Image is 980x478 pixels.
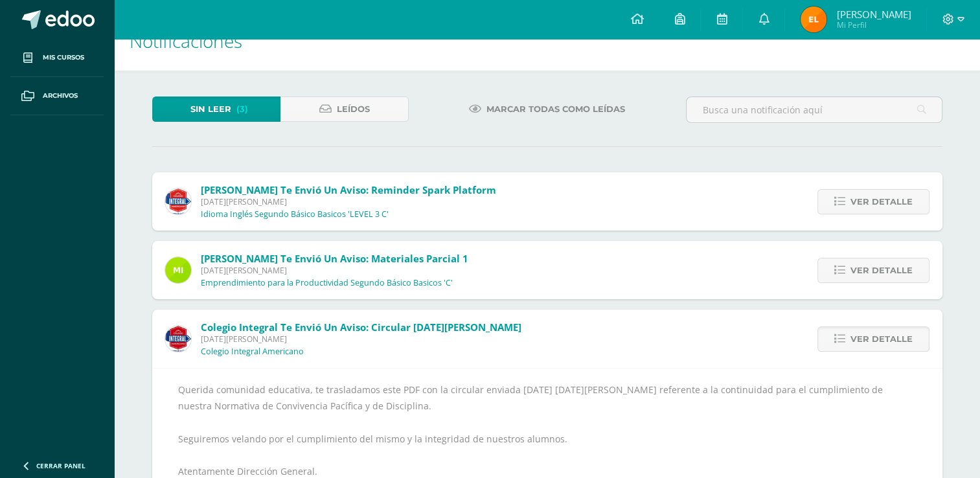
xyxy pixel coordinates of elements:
span: Ver detalle [850,327,913,351]
span: [DATE][PERSON_NAME] [201,196,496,207]
img: 3d8ecf278a7f74c562a74fe44b321cd5.png [165,326,191,352]
p: Colegio Integral Americano [201,347,304,357]
span: [PERSON_NAME] [836,8,911,21]
span: [DATE][PERSON_NAME] [201,334,521,345]
a: Marcar todas como leídas [453,97,641,122]
span: Notificaciones [130,28,242,53]
span: Marcar todas como leídas [486,97,625,121]
p: Idioma Inglés Segundo Básico Basicos 'LEVEL 3 C' [201,209,389,220]
a: Mis cursos [10,39,104,77]
span: Sin leer [190,97,231,121]
a: Archivos [10,77,104,115]
span: (3) [236,97,248,121]
span: Mi Perfil [836,19,911,30]
img: 261f38a91c24d81787e9dd9d7abcde75.png [801,6,826,32]
input: Busca una notificación aquí [687,97,942,122]
span: Cerrar panel [36,461,85,470]
span: Ver detalle [850,190,913,214]
img: 8f4af3fe6ec010f2c87a2f17fab5bf8c.png [165,257,191,283]
p: Emprendimiento para la Productividad Segundo Básico Basicos 'C' [201,278,453,288]
a: Leídos [280,97,409,122]
span: Archivos [43,91,78,101]
span: Mis cursos [43,52,84,63]
a: Sin leer(3) [152,97,280,122]
span: [PERSON_NAME] te envió un aviso: materiales Parcial 1 [201,252,468,265]
span: Leídos [337,97,370,121]
span: Colegio Integral te envió un aviso: Circular [DATE][PERSON_NAME] [201,321,521,334]
span: Ver detalle [850,258,913,282]
span: [PERSON_NAME] te envió un aviso: Reminder Spark Platform [201,183,496,196]
img: 4b2af9ba8d3281b5d14c336a7270574c.png [165,188,191,214]
span: [DATE][PERSON_NAME] [201,265,468,276]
